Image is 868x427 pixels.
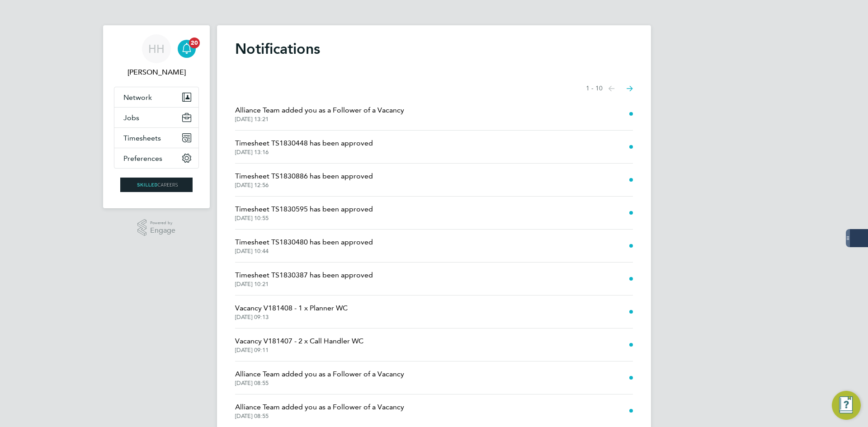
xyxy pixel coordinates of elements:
span: [DATE] 09:13 [235,314,348,321]
a: Timesheet TS1830480 has been approved[DATE] 10:44 [235,237,373,255]
span: Preferences [123,154,162,163]
span: Alliance Team added you as a Follower of a Vacancy [235,105,404,116]
span: Alliance Team added you as a Follower of a Vacancy [235,369,404,380]
span: [DATE] 10:44 [235,248,373,255]
span: Timesheet TS1830595 has been approved [235,204,373,215]
span: 20 [189,38,200,48]
a: Alliance Team added you as a Follower of a Vacancy[DATE] 13:21 [235,105,404,123]
button: Engage Resource Center [832,391,861,420]
span: Timesheets [123,134,161,142]
a: Powered byEngage [137,219,176,236]
a: Vacancy V181408 - 1 x Planner WC[DATE] 09:13 [235,303,348,321]
span: [DATE] 12:56 [235,182,373,189]
span: Vacancy V181408 - 1 x Planner WC [235,303,348,314]
span: Powered by [150,219,175,227]
span: Engage [150,227,175,235]
span: [DATE] 10:21 [235,281,373,288]
span: Holly Hammatt [114,67,199,78]
span: Timesheet TS1830448 has been approved [235,138,373,149]
span: [DATE] 08:55 [235,413,404,420]
a: Go to home page [114,178,199,192]
a: 20 [178,34,196,63]
a: Timesheet TS1830448 has been approved[DATE] 13:16 [235,138,373,156]
button: Network [114,87,198,107]
span: Alliance Team added you as a Follower of a Vacancy [235,402,404,413]
a: HH[PERSON_NAME] [114,34,199,78]
nav: Main navigation [103,25,210,208]
h1: Notifications [235,40,633,58]
span: [DATE] 13:16 [235,149,373,156]
a: Alliance Team added you as a Follower of a Vacancy[DATE] 08:55 [235,369,404,387]
button: Timesheets [114,128,198,148]
a: Vacancy V181407 - 2 x Call Handler WC[DATE] 09:11 [235,336,363,354]
a: Timesheet TS1830886 has been approved[DATE] 12:56 [235,171,373,189]
span: Vacancy V181407 - 2 x Call Handler WC [235,336,363,347]
span: Timesheet TS1830387 has been approved [235,270,373,281]
span: [DATE] 13:21 [235,116,404,123]
span: Timesheet TS1830886 has been approved [235,171,373,182]
button: Jobs [114,108,198,127]
button: Preferences [114,148,198,168]
img: skilledcareers-logo-retina.png [120,178,193,192]
a: Timesheet TS1830595 has been approved[DATE] 10:55 [235,204,373,222]
span: 1 - 10 [586,84,603,93]
a: Timesheet TS1830387 has been approved[DATE] 10:21 [235,270,373,288]
span: Network [123,93,152,102]
a: Alliance Team added you as a Follower of a Vacancy[DATE] 08:55 [235,402,404,420]
span: Jobs [123,113,139,122]
span: [DATE] 10:55 [235,215,373,222]
span: Timesheet TS1830480 has been approved [235,237,373,248]
span: HH [148,43,165,55]
span: [DATE] 08:55 [235,380,404,387]
nav: Select page of notifications list [586,80,633,98]
span: [DATE] 09:11 [235,347,363,354]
